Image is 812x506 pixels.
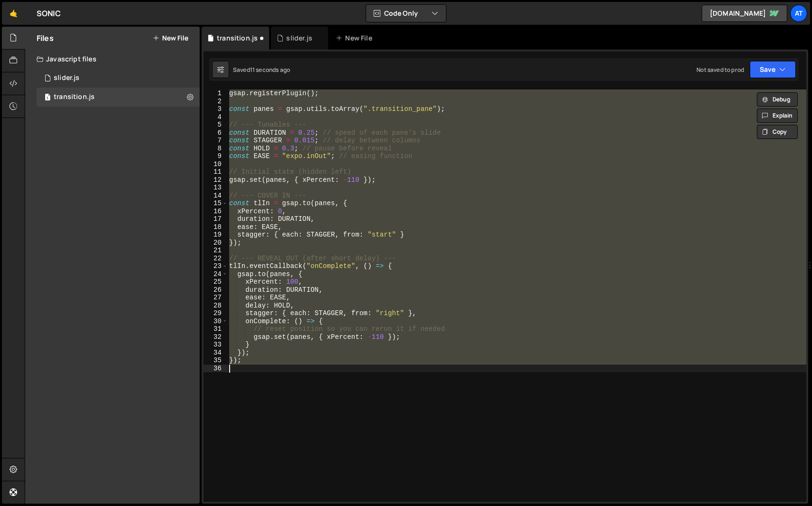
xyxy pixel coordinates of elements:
div: 17310/48033.js [37,69,200,88]
a: [DOMAIN_NAME] [702,5,787,22]
div: 33 [203,341,228,349]
div: 31 [203,325,228,333]
button: Explain [757,109,798,123]
div: 34 [203,349,228,357]
div: slider.js [54,74,79,82]
div: Not saved to prod [696,66,744,74]
div: 26 [203,286,228,294]
div: 1 [203,89,228,98]
div: 20 [203,239,228,247]
button: Debug [757,92,798,107]
div: 14 [203,192,228,200]
div: 23 [203,262,228,270]
div: 18 [203,223,228,231]
div: 7 [203,137,228,145]
div: 17 [203,215,228,223]
div: 11 seconds ago [250,66,290,74]
div: 11 [203,168,228,176]
h2: Files [37,33,54,43]
div: 25 [203,278,228,286]
div: 32 [203,333,228,341]
div: 24 [203,270,228,278]
div: 19 [203,231,228,239]
div: 10 [203,160,228,169]
div: Javascript files [25,50,200,69]
div: SONIC [37,8,61,19]
div: 28 [203,302,228,310]
div: 2 [203,98,228,106]
div: 8 [203,145,228,153]
div: transition.js [54,93,95,101]
button: New File [153,34,188,42]
div: 15 [203,199,228,208]
div: 6 [203,129,228,137]
a: 🤙 [2,2,25,25]
div: New File [336,33,376,43]
div: 13 [203,184,228,192]
button: Save [750,61,796,78]
button: Copy [757,125,798,139]
div: transition.js [217,33,258,43]
div: 27 [203,294,228,302]
div: transition.js [37,88,200,107]
div: 5 [203,121,228,129]
div: 36 [203,365,228,373]
div: 35 [203,357,228,365]
div: 21 [203,247,228,255]
div: 3 [203,105,228,113]
a: AT [790,5,807,22]
div: 16 [203,208,228,216]
div: 29 [203,309,228,317]
div: 12 [203,176,228,184]
button: Code Only [366,5,446,22]
div: 4 [203,113,228,121]
div: Saved [233,66,290,74]
div: 9 [203,152,228,160]
div: 30 [203,317,228,326]
div: 22 [203,255,228,263]
span: 1 [45,94,50,102]
div: slider.js [286,33,312,43]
